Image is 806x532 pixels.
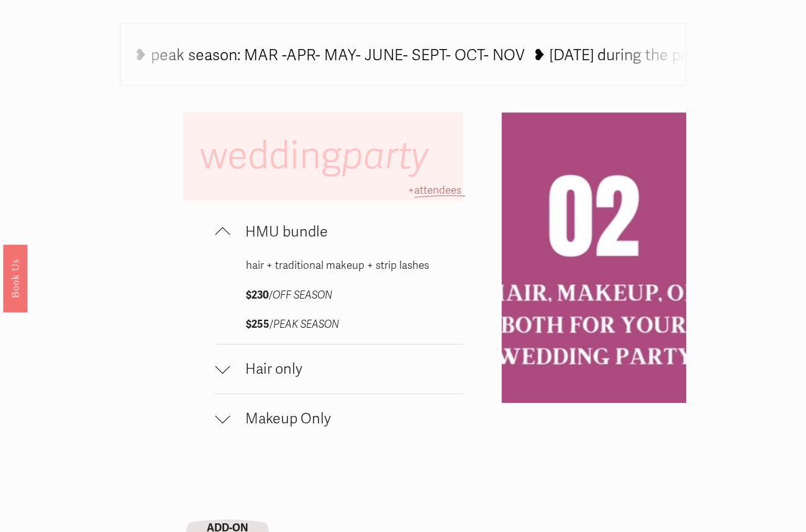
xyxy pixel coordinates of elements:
[246,315,432,335] p: /
[230,410,463,428] span: Makeup Only
[230,360,463,378] span: Hair only
[246,256,432,276] p: hair + traditional makeup + strip lashes
[215,207,463,256] button: HMU bundle
[246,289,269,302] strong: $230
[342,133,428,179] em: party
[408,184,414,197] span: +
[3,244,27,312] a: Book Us
[215,256,463,344] div: HMU bundle
[246,286,432,305] p: /
[273,289,332,302] em: OFF SEASON
[230,223,463,241] span: HMU bundle
[215,394,463,443] button: Makeup Only
[414,184,461,197] span: attendees
[273,318,339,331] em: PEAK SEASON
[215,345,463,394] button: Hair only
[200,133,437,179] span: wedding
[246,318,269,331] strong: $255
